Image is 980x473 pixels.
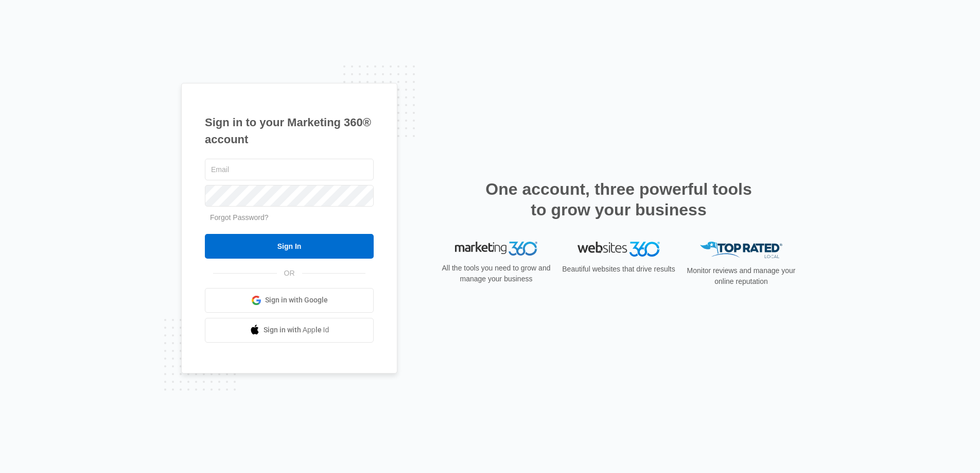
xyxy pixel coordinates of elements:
[439,263,554,284] p: All the tools you need to grow and manage your business
[455,242,537,256] img: Marketing 360
[205,288,374,313] a: Sign in with Google
[700,242,782,259] img: Top Rated Local
[277,268,302,279] span: OR
[210,213,269,222] a: Forgot Password?
[561,264,676,275] p: Beautiful websites that drive results
[205,159,374,180] input: Email
[205,234,374,259] input: Sign In
[482,179,755,220] h2: One account, three powerful tools to grow your business
[205,318,374,343] a: Sign in with Apple Id
[577,242,660,257] img: Websites 360
[205,114,374,148] h1: Sign in to your Marketing 360® account
[684,265,799,287] p: Monitor reviews and manage your online reputation
[264,325,329,335] span: Sign in with Apple Id
[265,295,328,306] span: Sign in with Google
